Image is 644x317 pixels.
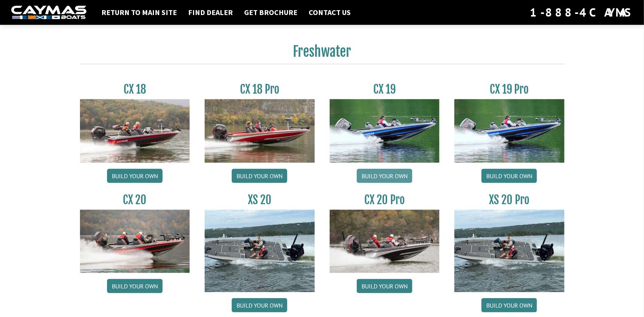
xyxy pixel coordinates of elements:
[330,210,440,273] img: CX-20Pro_thumbnail.jpg
[481,298,537,312] a: Build your own
[357,279,412,293] a: Build your own
[240,8,301,17] a: Get Brochure
[454,210,564,292] img: XS_20_resized.jpg
[107,169,163,183] a: Build your own
[107,279,163,293] a: Build your own
[98,8,181,17] a: Return to main site
[205,82,315,96] h3: CX 18 Pro
[232,298,287,312] a: Build your own
[232,169,287,183] a: Build your own
[184,8,237,17] a: Find Dealer
[205,210,315,292] img: XS_20_resized.jpg
[305,8,354,17] a: Contact Us
[205,193,315,207] h3: XS 20
[80,210,190,273] img: CX-20_thumbnail.jpg
[481,169,537,183] a: Build your own
[330,99,440,162] img: CX19_thumbnail.jpg
[330,82,440,96] h3: CX 19
[205,99,315,162] img: CX-18SS_thumbnail.jpg
[11,6,86,20] img: white-logo-c9c8dbefe5ff5ceceb0f0178aa75bf4bb51f6bca0971e226c86eb53dfe498488.png
[454,82,564,96] h3: CX 19 Pro
[454,193,564,207] h3: XS 20 Pro
[454,99,564,162] img: CX19_thumbnail.jpg
[330,193,440,207] h3: CX 20 Pro
[80,82,190,96] h3: CX 18
[80,99,190,162] img: CX-18S_thumbnail.jpg
[80,193,190,207] h3: CX 20
[530,4,633,21] div: 1-888-4CAYMAS
[357,169,412,183] a: Build your own
[80,43,564,64] h2: Freshwater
